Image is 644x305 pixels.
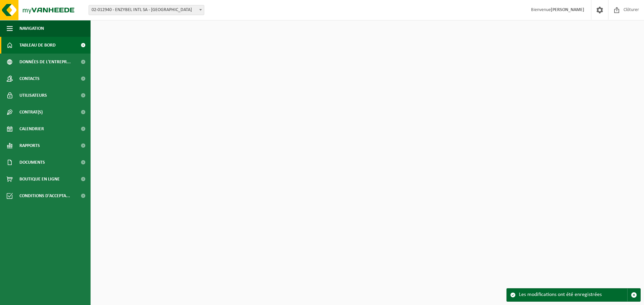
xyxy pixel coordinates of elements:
[19,137,40,154] span: Rapports
[89,5,204,15] span: 02-012940 - ENZYBEL INTL SA - VILLERS-LE-BOUILLET
[19,171,60,187] span: Boutique en ligne
[89,5,204,15] span: 02-012940 - ENZYBEL INTL SA - VILLERS-LE-BOUILLET
[19,70,40,87] span: Contacts
[551,7,584,12] strong: [PERSON_NAME]
[19,37,56,54] span: Tableau de bord
[19,121,44,137] span: Calendrier
[519,289,627,301] div: Les modifications ont été enregistrées
[19,54,71,70] span: Données de l'entrepr...
[19,20,44,37] span: Navigation
[19,187,70,204] span: Conditions d'accepta...
[19,87,47,104] span: Utilisateurs
[19,154,45,171] span: Documents
[19,104,43,121] span: Contrat(s)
